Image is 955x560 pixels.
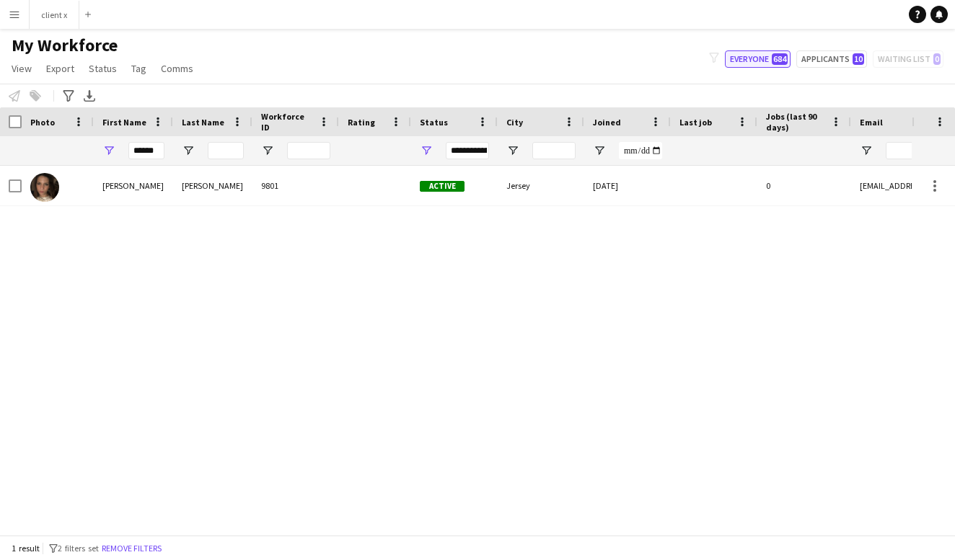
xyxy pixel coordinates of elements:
input: First Name Filter Input [128,142,164,159]
span: Status [89,62,117,75]
button: Open Filter Menu [182,144,195,157]
span: My Workforce [12,35,118,56]
span: Workforce ID [261,111,313,133]
input: Joined Filter Input [619,142,662,159]
a: Status [83,59,123,78]
input: City Filter Input [532,142,576,159]
span: City [506,117,523,128]
a: Tag [126,59,152,78]
div: [PERSON_NAME] [94,166,173,205]
button: Open Filter Menu [860,144,873,157]
span: Rating [348,117,375,128]
span: Joined [593,117,621,128]
span: Comms [161,62,193,75]
input: Last Name Filter Input [208,142,244,159]
span: Active [420,181,465,192]
span: First Name [102,117,146,128]
span: Jobs (last 90 days) [766,111,825,133]
button: Open Filter Menu [420,144,433,157]
button: Open Filter Menu [261,144,274,157]
a: View [6,59,38,78]
span: Last job [679,117,712,128]
button: client x [30,1,79,29]
span: Tag [131,62,146,75]
button: Open Filter Menu [593,144,606,157]
button: Open Filter Menu [102,144,115,157]
span: Export [46,62,74,75]
span: 684 [772,53,788,65]
button: Everyone684 [725,50,791,68]
button: Open Filter Menu [506,144,519,157]
span: 10 [853,53,864,65]
span: Email [860,117,883,128]
div: [PERSON_NAME] [173,166,252,205]
button: Remove filters [99,541,164,556]
div: [DATE] [584,166,671,205]
a: Export [40,59,80,78]
div: 9801 [252,166,339,205]
input: Workforce ID Filter Input [287,142,330,159]
span: 2 filters set [58,543,99,554]
a: Comms [155,59,199,78]
span: Last Name [182,117,224,128]
img: Marisa Abreu [30,173,59,202]
app-action-btn: Export XLSX [81,87,98,105]
div: Jersey [498,166,584,205]
span: Photo [30,117,55,128]
div: 0 [757,166,851,205]
app-action-btn: Advanced filters [60,87,77,105]
span: View [12,62,32,75]
button: Applicants10 [796,50,867,68]
span: Status [420,117,448,128]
